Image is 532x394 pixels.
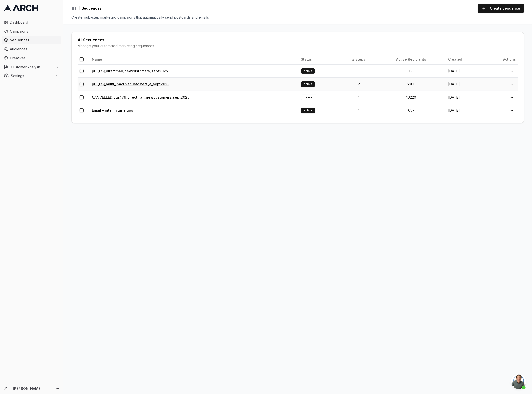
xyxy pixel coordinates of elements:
[446,91,483,104] td: [DATE]
[71,15,524,20] div: Create multi-step marketing campaigns that automatically send postcards and emails
[376,54,446,64] th: Active Recipients
[301,68,315,74] div: active
[341,91,376,104] td: 1
[299,54,341,64] th: Status
[2,27,61,35] a: Campaigns
[11,73,53,78] span: Settings
[446,54,483,64] th: Created
[301,95,317,100] div: paused
[10,47,59,52] span: Audiences
[446,104,483,117] td: [DATE]
[483,54,518,64] th: Actions
[376,104,446,117] td: 657
[301,108,315,113] div: active
[90,54,299,64] th: Name
[54,385,61,392] button: Log out
[2,45,61,53] a: Audiences
[376,77,446,91] td: 5908
[92,108,133,112] a: Email - interim tune ups
[11,65,53,70] span: Customer Analysis
[10,29,59,34] span: Campaigns
[92,69,168,73] a: ptu_179_directmail_newcustomers_sept2025
[78,38,518,42] div: All Sequences
[10,56,59,61] span: Creatives
[301,81,315,87] div: active
[478,4,524,13] a: Create Sequence
[341,77,376,91] td: 2
[2,72,61,80] button: Settings
[92,95,189,99] a: CANCELLED_ptu_179_directmail_newcustomers_sept2025
[82,6,102,11] nav: breadcrumb
[446,64,483,77] td: [DATE]
[376,64,446,77] td: 116
[511,374,526,389] div: Open chat
[2,36,61,44] a: Sequences
[10,20,59,25] span: Dashboard
[2,18,61,26] a: Dashboard
[341,64,376,77] td: 1
[13,386,50,391] a: [PERSON_NAME]
[92,82,169,86] a: ptu_179_multi_inactivecustomers_a_sept2025
[78,43,518,48] div: Manage your automated marketing sequences
[2,63,61,71] button: Customer Analysis
[2,54,61,62] a: Creatives
[341,104,376,117] td: 1
[82,6,102,11] span: Sequences
[10,38,59,43] span: Sequences
[376,91,446,104] td: 16220
[341,54,376,64] th: # Steps
[446,77,483,91] td: [DATE]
